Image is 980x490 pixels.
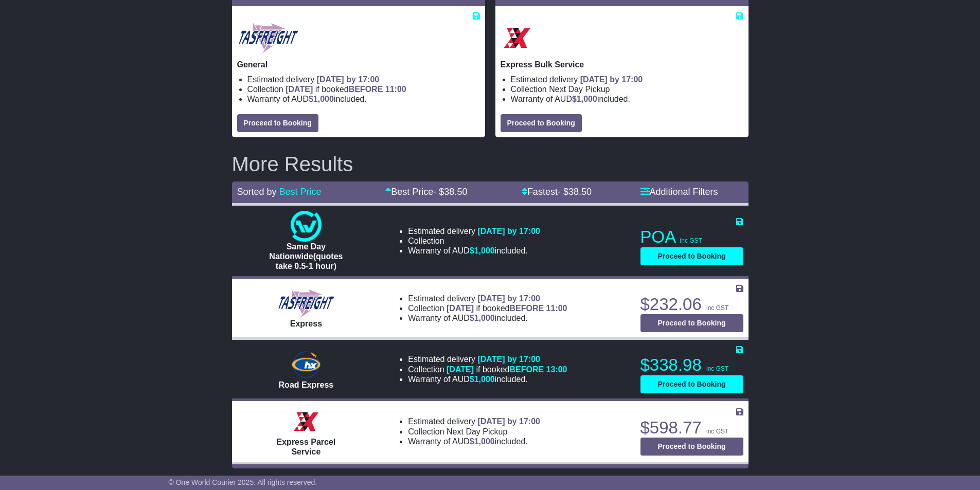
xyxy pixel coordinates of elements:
li: Warranty of AUD included. [408,374,567,384]
span: $ [572,95,597,103]
span: 1,000 [577,95,597,103]
span: [DATE] by 17:00 [477,227,540,235]
span: Next Day Pickup [447,427,507,436]
a: Best Price- $38.50 [385,187,467,197]
button: Proceed to Booking [237,114,318,132]
span: inc GST [706,365,728,372]
span: Next Day Pickup [549,85,610,94]
span: [DATE] by 17:00 [477,417,540,426]
button: Proceed to Booking [501,114,582,132]
p: $598.77 [640,418,743,438]
li: Collection [408,236,540,246]
span: [DATE] [286,85,313,94]
span: BEFORE [509,365,544,374]
img: Border Express: Express Parcel Service [291,406,322,437]
span: inc GST [706,304,728,312]
li: Estimated delivery [511,75,743,84]
li: Warranty of AUD included. [408,437,540,446]
span: [DATE] [447,365,474,374]
li: Warranty of AUD included. [511,94,743,104]
span: [DATE] by 17:00 [477,355,540,364]
p: General [237,60,480,69]
img: Border Express: Express Bulk Service [501,22,533,55]
img: Hunter Express: Road Express [289,349,323,380]
li: Collection [408,303,567,313]
a: Best Price [279,187,322,197]
li: Estimated delivery [408,416,540,426]
li: Collection [247,84,480,94]
a: Additional Filters [640,187,718,197]
p: Express Bulk Service [501,60,743,69]
span: Road Express [279,380,334,389]
span: BEFORE [509,304,544,313]
li: Warranty of AUD included. [408,313,567,323]
span: Express [290,319,322,328]
span: [DATE] [447,304,474,313]
span: inc GST [680,237,702,244]
li: Estimated delivery [408,354,567,364]
span: BEFORE [349,85,383,94]
li: Collection [408,427,540,437]
li: Collection [511,84,743,94]
span: [DATE] by 17:00 [580,75,643,84]
span: 11:00 [385,85,406,94]
li: Collection [408,365,567,374]
span: $ [470,314,495,322]
button: Proceed to Booking [640,314,743,332]
span: Express Parcel Service [277,438,336,456]
img: Tasfreight: Express [277,288,335,319]
li: Warranty of AUD included. [408,246,540,256]
h2: More Results [232,153,749,175]
span: 1,000 [313,95,334,103]
img: Tasfreight: General [237,22,299,55]
span: 11:00 [546,304,567,313]
li: Estimated delivery [247,75,480,84]
button: Proceed to Booking [640,247,743,265]
span: - $ [433,187,467,197]
span: $ [470,437,495,446]
p: POA [640,227,743,247]
span: 38.50 [568,187,592,197]
span: [DATE] by 17:00 [317,75,380,84]
span: $ [470,246,495,255]
span: Sorted by [237,187,277,197]
a: Fastest- $38.50 [522,187,592,197]
span: 38.50 [444,187,467,197]
span: if booked [447,304,567,313]
span: 1,000 [474,375,495,384]
span: if booked [447,365,567,374]
span: $ [309,95,334,103]
span: 1,000 [474,246,495,255]
p: $338.98 [640,355,743,375]
span: 1,000 [474,437,495,446]
span: inc GST [706,428,728,435]
p: $232.06 [640,294,743,315]
span: [DATE] by 17:00 [477,294,540,303]
button: Proceed to Booking [640,375,743,393]
li: Warranty of AUD included. [247,94,480,104]
span: - $ [558,187,592,197]
span: © One World Courier 2025. All rights reserved. [169,478,317,486]
button: Proceed to Booking [640,438,743,456]
li: Estimated delivery [408,294,567,303]
span: if booked [286,85,406,94]
span: 13:00 [546,365,567,374]
li: Estimated delivery [408,226,540,236]
span: Same Day Nationwide(quotes take 0.5-1 hour) [269,242,343,270]
span: $ [470,375,495,384]
span: 1,000 [474,314,495,322]
img: One World Courier: Same Day Nationwide(quotes take 0.5-1 hour) [291,211,322,242]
